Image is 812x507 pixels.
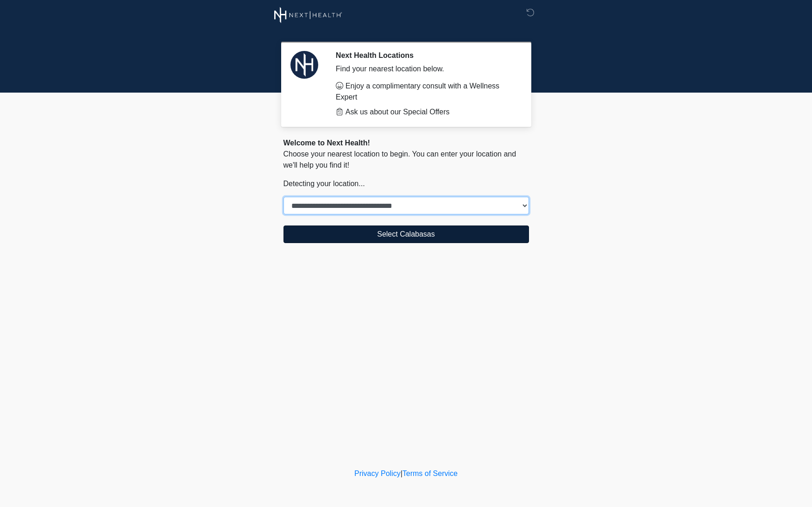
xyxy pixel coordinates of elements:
div: Welcome to Next Health! [283,138,529,149]
li: Ask us about our Special Offers [336,106,515,118]
div: Find your nearest location below. [336,63,515,75]
a: Terms of Service [403,469,458,477]
a: | [401,469,403,477]
span: Choose your nearest location to begin. You can enter your location and we'll help you find it! [283,150,516,169]
img: Agent Avatar [290,51,318,79]
span: Detecting your location... [283,180,365,188]
li: Enjoy a complimentary consult with a Wellness Expert [336,81,515,103]
button: Select Calabasas [283,225,529,243]
img: Next Health Wellness Logo [274,7,342,23]
a: Privacy Policy [354,469,401,477]
h2: Next Health Locations [336,51,515,60]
